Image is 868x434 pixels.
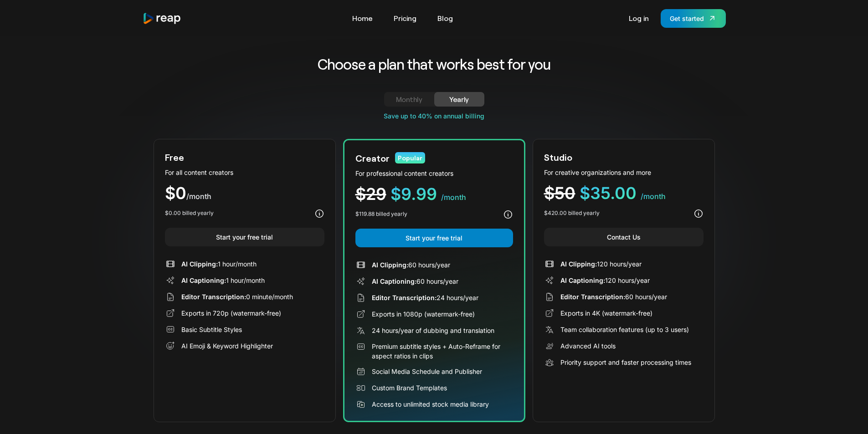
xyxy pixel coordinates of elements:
[355,229,513,247] a: Start your free trial
[372,326,494,335] div: 24 hours/year of dubbing and translation
[445,94,473,105] div: Yearly
[372,277,416,285] span: AI Captioning:
[355,151,390,165] div: Creator
[181,260,218,268] span: AI Clipping:
[181,276,226,284] span: AI Captioning:
[544,150,572,164] div: Studio
[372,276,458,286] div: 60 hours/year
[143,12,182,25] img: reap logo
[390,184,437,204] span: $9.99
[154,111,715,121] div: Save up to 40% on annual billing
[372,293,478,302] div: 24 hours/year
[395,152,425,163] div: Popular
[560,276,650,285] div: 120 hours/year
[661,9,726,28] a: Get started
[181,292,293,301] div: 0 minute/month
[544,209,600,217] div: $420.00 billed yearly
[372,367,482,376] div: Social Media Schedule and Publisher
[186,192,211,201] span: /month
[355,184,386,204] span: $29
[560,325,689,334] div: Team collaboration features (up to 3 users)
[181,308,281,318] div: Exports in 720p (watermark-free)
[165,168,324,177] div: For all content creators
[372,342,513,361] div: Premium subtitle styles + Auto-Reframe for aspect ratios in clips
[165,228,324,246] a: Start your free trial
[389,11,421,26] a: Pricing
[181,293,246,301] span: Editor Transcription:
[560,259,642,269] div: 120 hours/year
[641,192,666,201] span: /month
[560,276,605,284] span: AI Captioning:
[624,11,653,26] a: Log in
[372,309,475,319] div: Exports in 1080p (watermark-free)
[246,55,622,74] h2: Choose a plan that works best for you
[560,260,597,268] span: AI Clipping:
[355,210,407,218] div: $119.88 billed yearly
[560,308,652,318] div: Exports in 4K (watermark-free)
[143,12,182,25] a: home
[165,209,214,217] div: $0.00 billed yearly
[433,11,457,26] a: Blog
[544,183,575,203] span: $50
[165,185,324,202] div: $0
[544,228,704,246] a: Contact Us
[670,14,704,23] div: Get started
[181,276,265,285] div: 1 hour/month
[181,341,273,351] div: AI Emoji & Keyword Highlighter
[372,261,408,269] span: AI Clipping:
[441,193,466,202] span: /month
[560,293,625,301] span: Editor Transcription:
[560,357,691,367] div: Priority support and faster processing times
[165,150,184,164] div: Free
[560,292,667,301] div: 60 hours/year
[355,168,513,178] div: For professional content creators
[580,183,637,203] span: $35.00
[372,260,450,270] div: 60 hours/year
[395,94,423,105] div: Monthly
[348,11,377,26] a: Home
[181,259,257,269] div: 1 hour/month
[372,383,447,393] div: Custom Brand Templates
[181,325,242,334] div: Basic Subtitle Styles
[560,341,616,351] div: Advanced AI tools
[372,294,437,301] span: Editor Transcription:
[544,168,704,177] div: For creative organizations and more
[372,399,489,409] div: Access to unlimited stock media library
